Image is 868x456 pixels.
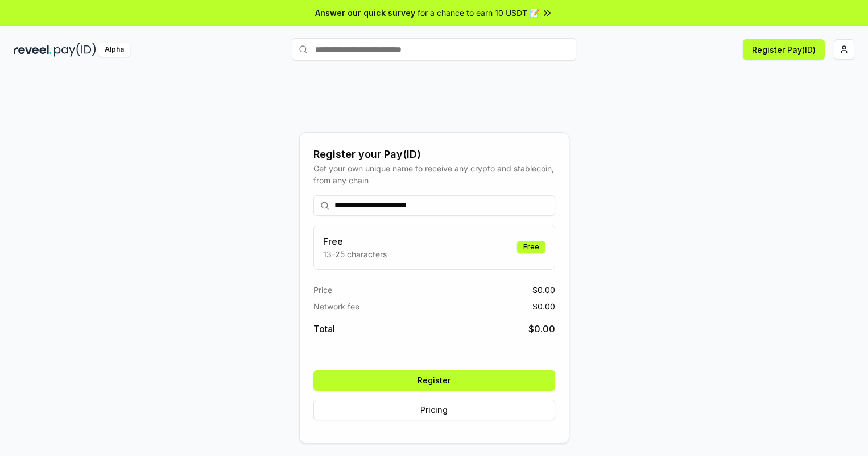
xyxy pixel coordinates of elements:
[418,7,539,19] span: for a chance to earn 10 USDT 📝
[323,235,387,248] h3: Free
[14,43,52,57] img: reveel_dark
[323,248,387,260] p: 13-25 characters
[313,300,359,312] span: Network fee
[315,7,415,19] span: Answer our quick survey
[517,241,545,253] div: Free
[743,39,825,60] button: Register Pay(ID)
[98,43,130,57] div: Alpha
[532,300,555,312] span: $ 0.00
[528,322,555,336] span: $ 0.00
[54,43,96,57] img: pay_id
[313,284,332,296] span: Price
[313,162,555,186] div: Get your own unique name to receive any crypto and stablecoin, from any chain
[313,400,555,420] button: Pricing
[532,284,555,296] span: $ 0.00
[313,370,555,391] button: Register
[313,147,555,162] div: Register your Pay(ID)
[313,322,335,336] span: Total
